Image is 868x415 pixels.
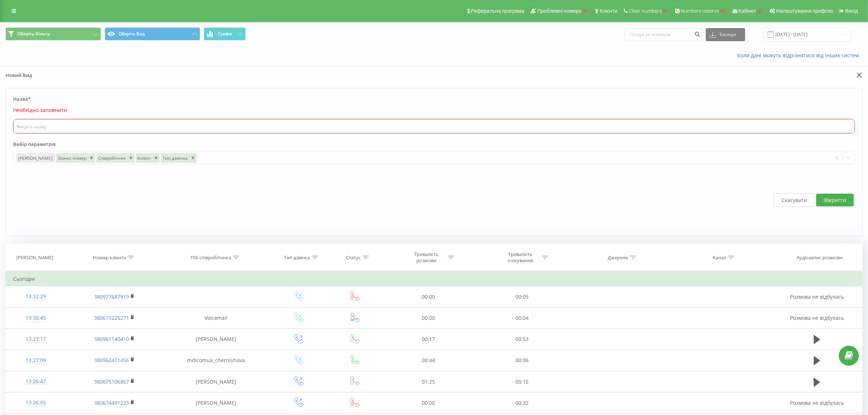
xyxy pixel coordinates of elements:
td: 00:06 [475,350,569,371]
label: Назва* [13,96,855,106]
td: 00:00 [381,286,475,307]
a: Коли дані можуть відрізнятися вiд інших систем [737,52,863,59]
div: Канал [713,255,726,261]
td: [PERSON_NAME] [163,371,269,392]
span: Графік [218,31,232,36]
div: СпівробітникRemove Співробітник [96,153,135,163]
span: Clear numbers [629,8,662,14]
div: 13:26:47 [13,375,58,389]
div: 13:30:45 [13,311,58,325]
div: Номер клієнта [93,255,126,261]
div: Тип дзвінка [284,255,310,261]
a: 380977687919 [94,293,129,300]
div: Тип дзвінка [161,153,189,163]
button: Експорт [706,28,745,41]
td: 00:00 [381,307,475,329]
button: Графік [204,27,246,40]
td: Сьогодні [6,272,863,286]
td: 00:17 [381,329,475,350]
a: 380962471456 [94,357,129,364]
p: Новий Вид [5,72,429,83]
div: Remove Бізнес номер [88,153,95,163]
span: Кабінет [739,8,756,14]
td: 01:25 [381,371,475,392]
td: 00:00 [381,392,475,414]
button: Оберіть Фільтр [5,27,101,40]
div: 13:26:05 [13,396,58,410]
div: Клієнт [136,153,152,163]
div: Remove Клієнт [152,153,160,163]
span: Numbers reserve [681,8,719,14]
span: Оберіть Фільтр [17,31,50,37]
td: [PERSON_NAME] [163,392,269,414]
td: 00:53 [475,329,569,350]
div: ПІБ співробітника [191,255,231,261]
td: [PERSON_NAME] [163,329,269,350]
input: Введіть назву [13,119,855,133]
button: Зберегти [816,194,854,206]
td: Voicemail [163,307,269,329]
span: Клієнти [600,8,618,14]
a: 380675106867 [94,378,129,385]
div: Remove Співробітник [127,153,135,163]
div: 13:27:09 [13,353,58,368]
button: Закрити [854,72,863,79]
td: 00:32 [475,392,569,414]
td: mdlcomua_chernishova [163,350,269,371]
span: Необхідно заповнити [13,106,67,113]
div: 13:27:17 [13,332,58,346]
div: Тривалість очікування [501,251,540,264]
span: Налаштування профілю [776,8,833,14]
button: Скасувати [774,193,815,207]
input: Пошук за номером [625,28,702,41]
div: Remove Тип дзвінка [189,153,196,163]
div: Бізнес номер [56,153,88,163]
div: [PERSON_NAME] [16,153,55,163]
div: Тривалість розмови [407,251,446,264]
a: 380961140410 [94,336,129,342]
div: Співробітник [96,153,127,163]
td: 00:15 [475,371,569,392]
div: Бізнес номерRemove Бізнес номер [55,153,96,163]
button: Оберіть Вид [105,27,200,40]
div: Аудіозапис розмови [797,255,842,261]
span: Розмова не відбулась [790,293,844,300]
a: 380673225271 [94,314,129,321]
a: 380674491223 [94,399,129,406]
span: Розмова не відбулась [790,314,844,321]
span: Проблемні номери [537,8,581,14]
span: Вихід [845,8,858,14]
div: [PERSON_NAME] [16,255,53,261]
div: [PERSON_NAME] [16,153,55,163]
div: Статус [346,255,361,261]
div: Тип дзвінкаRemove Тип дзвінка [160,153,197,163]
span: Реферальна програма [471,8,525,14]
div: 13:32:29 [13,290,58,304]
td: 00:44 [381,350,475,371]
div: Джерело [608,255,628,261]
label: Вибір параметрів [13,141,855,152]
td: 00:05 [475,286,569,307]
span: Розмова не відбулась [790,399,844,406]
div: КлієнтRemove Клієнт [135,153,160,163]
td: 00:04 [475,307,569,329]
